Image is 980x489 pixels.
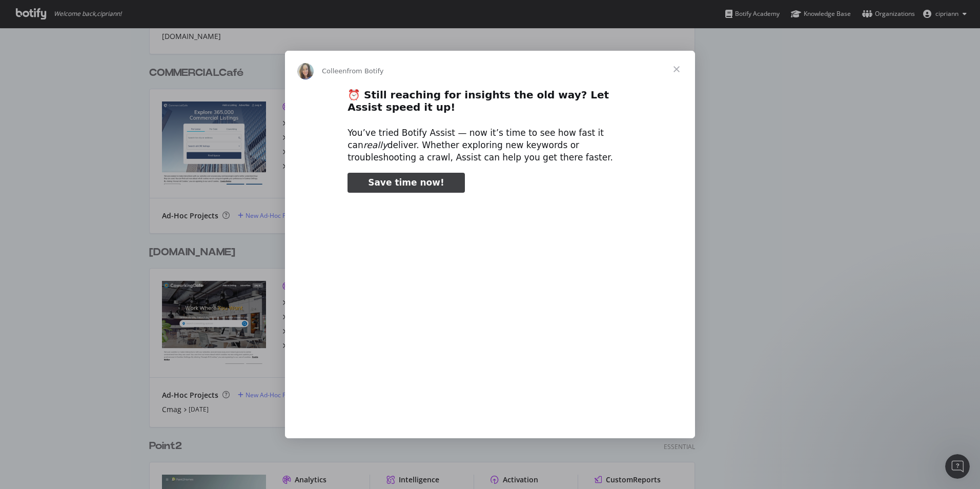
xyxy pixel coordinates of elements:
[363,140,387,150] i: really
[276,201,704,415] video: Play video
[348,173,465,193] a: Save time now!
[348,88,632,120] h2: ⏰ Still reaching for insights the old way? Let Assist speed it up!
[348,127,632,164] div: You’ve tried Botify Assist — now it’s time to see how fast it can deliver. Whether exploring new ...
[368,177,444,188] span: Save time now!
[658,51,695,88] span: Close
[322,67,347,75] span: Colleen
[347,67,384,75] span: from Botify
[297,63,314,79] img: Profile image for Colleen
